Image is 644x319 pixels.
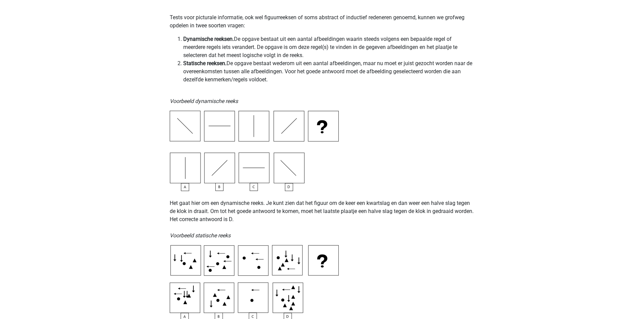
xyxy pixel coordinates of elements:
[170,98,238,104] i: Voorbeeld dynamische reeks
[170,232,231,239] i: Voorbeeld statische reeks
[183,36,234,42] b: Dynamische reeksen.
[170,191,475,240] p: Het gaat hier om een dynamische reeks. Je kunt zien dat het figuur om de keer een kwartslag en da...
[170,111,339,191] img: Inductive Reasoning Example1.png
[183,60,226,67] b: Statische reeksen.
[183,59,475,84] li: De opgave bestaat wederom uit een aantal afbeeldingen, maar nu moet er juist gezocht worden naar ...
[183,35,475,59] li: De opgave bestaat uit een aantal afbeeldingen waarin steeds volgens een bepaalde regel of meerder...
